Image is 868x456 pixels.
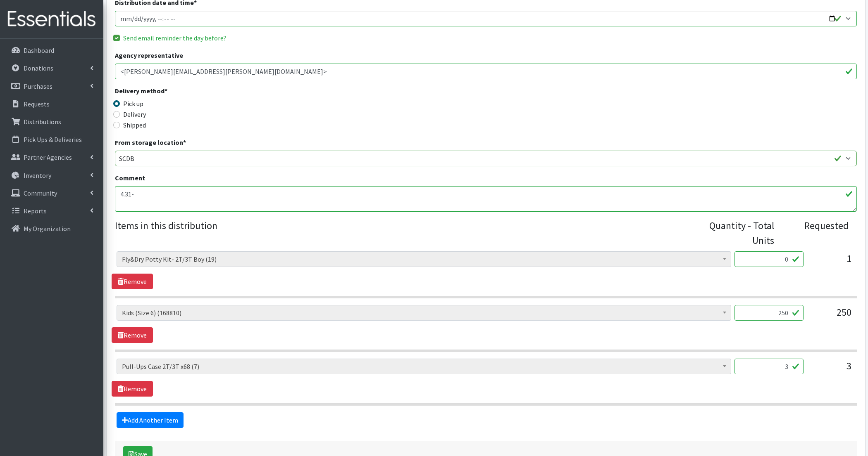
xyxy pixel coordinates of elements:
[734,359,804,374] input: Quantity
[123,120,146,130] label: Shipped
[24,189,57,197] p: Community
[117,305,731,321] span: Kids (Size 6) (168810)
[3,60,100,76] a: Donations
[3,131,100,148] a: Pick Ups & Deliveries
[810,251,851,274] div: 1
[122,253,726,265] span: Fly&Dry Potty Kit- 2T/3T Boy (19)
[3,167,100,184] a: Inventory
[165,87,167,95] abbr: required
[3,5,100,33] img: HumanEssentials
[115,50,183,60] label: Agency representative
[183,138,186,146] abbr: required
[3,96,100,112] a: Requests
[24,171,51,180] p: Inventory
[810,305,851,327] div: 250
[24,64,53,72] p: Donations
[117,251,731,267] span: Fly&Dry Potty Kit- 2T/3T Boy (19)
[115,186,857,212] textarea: 4.31-
[810,359,851,381] div: 3
[24,118,61,126] p: Distributions
[24,100,50,108] p: Requests
[115,137,186,147] label: From storage location
[3,149,100,165] a: Partner Agencies
[3,113,100,130] a: Distributions
[24,224,71,233] p: My Organization
[115,86,300,99] legend: Delivery method
[122,361,726,372] span: Pull-Ups Case 2T/3T x68 (7)
[734,305,804,321] input: Quantity
[708,218,775,248] div: Quantity - Total Units
[123,99,143,109] label: Pick up
[3,185,100,201] a: Community
[3,42,100,59] a: Dashboard
[123,109,146,119] label: Delivery
[123,33,227,43] label: Send email reminder the day before?
[3,203,100,219] a: Reports
[117,412,184,428] a: Add Another Item
[24,82,52,90] p: Purchases
[117,359,731,374] span: Pull-Ups Case 2T/3T x68 (7)
[24,153,72,161] p: Partner Agencies
[112,327,153,343] a: Remove
[112,274,153,289] a: Remove
[734,251,804,267] input: Quantity
[3,220,100,237] a: My Organization
[122,307,726,319] span: Kids (Size 6) (168810)
[112,381,153,397] a: Remove
[782,218,849,248] div: Requested
[115,173,145,183] label: Comment
[24,207,47,215] p: Reports
[115,218,708,245] legend: Items in this distribution
[3,78,100,95] a: Purchases
[24,46,54,54] p: Dashboard
[24,135,82,144] p: Pick Ups & Deliveries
